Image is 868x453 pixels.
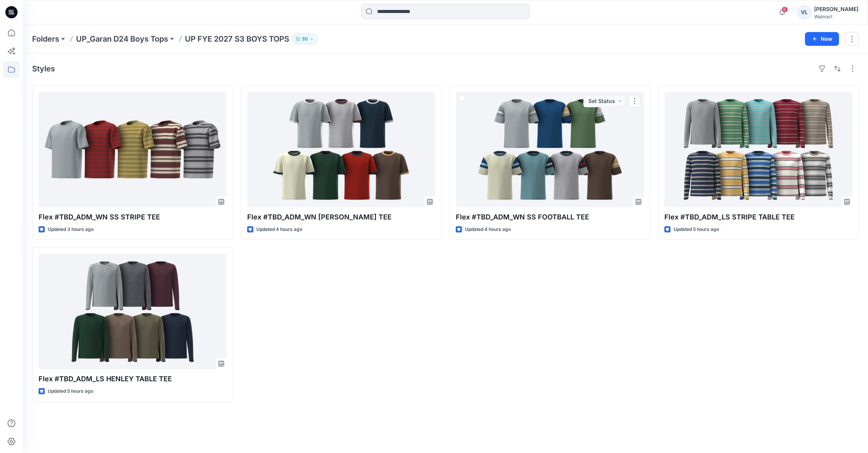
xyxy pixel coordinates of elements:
[185,34,289,44] p: UP FYE 2027 S3 BOYS TOPS
[48,226,94,234] p: Updated 3 hours ago
[456,212,644,222] p: Flex #TBD_ADM_WN SS FOOTBALL TEE
[39,92,227,207] a: Flex #TBD_ADM_WN SS STRIPE TEE
[39,254,227,369] a: Flex #TBD_ADM_LS HENLEY TABLE TEE
[256,226,302,234] p: Updated 4 hours ago
[76,34,168,44] a: UP_Garan D24 Boys Tops
[48,387,93,395] p: Updated 5 hours ago
[782,6,788,13] span: 6
[32,64,55,73] h4: Styles
[39,374,227,384] p: Flex #TBD_ADM_LS HENLEY TABLE TEE
[456,92,644,207] a: Flex #TBD_ADM_WN SS FOOTBALL TEE
[32,34,59,44] a: Folders
[805,32,839,46] button: New
[664,212,852,222] p: Flex #TBD_ADM_LS STRIPE TABLE TEE
[465,226,511,234] p: Updated 4 hours ago
[664,92,852,207] a: Flex #TBD_ADM_LS STRIPE TABLE TEE
[814,5,858,14] div: [PERSON_NAME]
[814,14,858,19] div: Walmart
[39,212,227,222] p: Flex #TBD_ADM_WN SS STRIPE TEE
[674,226,719,234] p: Updated 5 hours ago
[247,212,435,222] p: Flex #TBD_ADM_WN [PERSON_NAME] TEE
[292,34,317,44] button: 30
[797,5,811,19] div: VL
[247,92,435,207] a: Flex #TBD_ADM_WN SS RINGER TEE
[302,35,308,43] p: 30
